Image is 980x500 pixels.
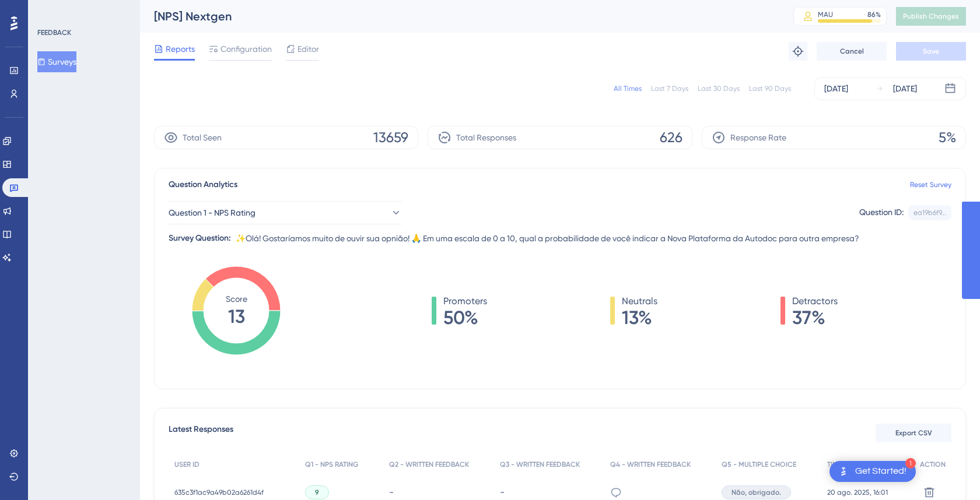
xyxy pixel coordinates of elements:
div: Get Started! [855,465,907,478]
a: Reset Survey [910,180,951,189]
span: 20 ago. 2025, 16:01 [827,488,888,497]
div: Last 30 Days [698,84,740,93]
button: Cancel [817,42,887,61]
span: Latest Responses [169,422,233,443]
button: Surveys [37,51,76,72]
span: Não, obrigado. [731,488,781,497]
span: Q1 - NPS RATING [305,460,358,469]
div: FEEDBACK [37,28,71,37]
div: Last 7 Days [651,84,688,93]
div: Last 90 Days [749,84,791,93]
span: Reports [166,42,195,56]
span: Save [923,47,939,56]
span: Total Seen [183,131,222,145]
button: Save [896,42,966,61]
iframe: UserGuiding AI Assistant Launcher [931,454,966,489]
span: 37% [792,308,838,327]
div: [DATE] [824,82,848,96]
span: Total Responses [456,131,516,145]
button: Question 1 - NPS Rating [169,201,402,224]
span: Q5 - MULTIPLE CHOICE [722,460,796,469]
span: Promoters [443,294,487,308]
img: launcher-image-alternative-text [836,464,850,478]
div: 1 [905,458,916,469]
span: Q3 - WRITTEN FEEDBACK [500,460,580,469]
div: ea19b6f9... [914,208,946,217]
span: Q2 - WRITTEN FEEDBACK [389,460,469,469]
span: Question Analytics [169,178,237,192]
span: Configuration [220,42,272,56]
tspan: 13 [228,305,245,328]
span: Export CSV [895,428,932,438]
span: ✨Olá! Gostaríamos muito de ouvir sua opnião! 🙏 Em uma escala de 0 a 10, qual a probabilidade de v... [236,231,859,245]
span: Publish Changes [903,12,959,21]
span: 9 [315,488,319,497]
button: Publish Changes [896,7,966,26]
button: Export CSV [876,424,951,442]
span: 13659 [373,128,408,147]
span: Neutrals [622,294,657,308]
div: 86 % [867,10,881,19]
span: Cancel [840,47,864,56]
span: Editor [297,42,319,56]
tspan: Score [226,294,247,304]
div: [NPS] Nextgen [154,8,764,24]
div: Question ID: [859,205,904,220]
span: USER ID [174,460,199,469]
span: 13% [622,308,657,327]
div: MAU [818,10,833,19]
span: Q4 - WRITTEN FEEDBACK [610,460,691,469]
span: TIME [827,460,842,469]
span: Question 1 - NPS Rating [169,206,256,220]
span: 5% [939,128,956,147]
div: - [389,487,488,498]
div: [DATE] [893,82,917,96]
div: Open Get Started! checklist, remaining modules: 1 [829,461,916,482]
span: Detractors [792,294,838,308]
span: 50% [443,308,487,327]
span: 635c3f1ac9a49b02a6261d4f [174,488,264,497]
span: Response Rate [730,131,786,145]
div: - [500,487,599,498]
span: 626 [660,128,682,147]
span: ACTION [920,460,946,469]
div: Survey Question: [169,231,231,245]
div: All Times [614,84,642,93]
